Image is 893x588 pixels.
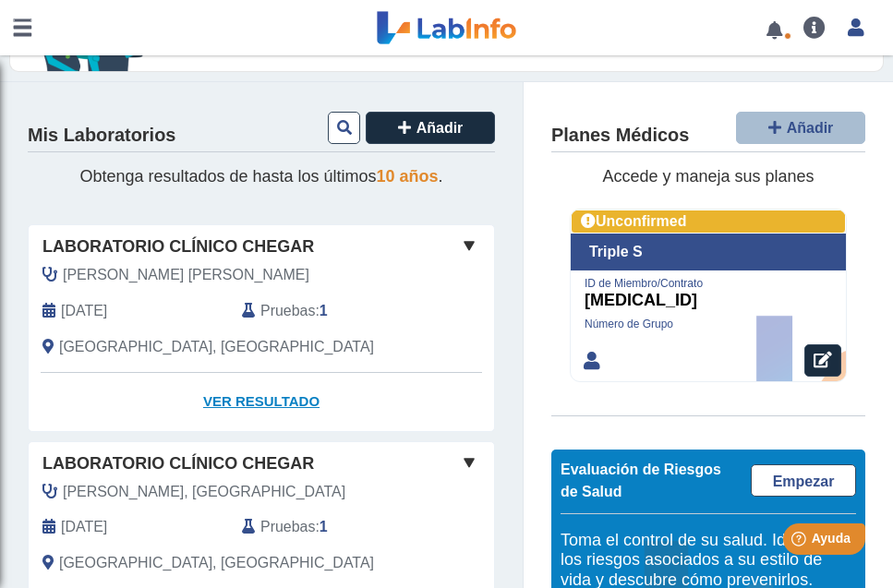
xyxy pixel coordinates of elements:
span: Pruebas [260,300,315,322]
span: 2025-08-04 [61,300,107,322]
span: Evaluación de Riesgos de Salud [561,462,721,499]
a: Ver Resultado [29,373,494,431]
span: Añadir [416,120,464,136]
span: Añadir [787,120,834,136]
span: Laboratorio Clínico Chegar [42,451,314,476]
b: 1 [320,519,328,534]
span: Empezar [773,474,835,489]
button: Añadir [736,112,865,144]
span: Rio Grande, PR [59,552,374,574]
iframe: Help widget launcher [729,516,873,568]
a: Empezar [751,464,856,497]
span: Davila Carmona, Dayla [63,264,309,286]
h4: Planes Médicos [551,125,689,147]
span: Pruebas [260,516,315,538]
b: 1 [320,303,328,318]
span: Laboratorio Clínico Chegar [42,234,314,259]
div: : [228,516,428,538]
span: Obtenga resultados de hasta los últimos . [79,167,442,186]
button: Añadir [366,112,495,144]
span: 10 años [377,167,439,186]
div: : [228,300,428,322]
span: 2025-07-19 [61,516,107,538]
h4: Mis Laboratorios [28,125,175,147]
span: Accede y maneja sus planes [602,167,814,186]
span: Sepulveda Monserrate, Josean [63,481,345,503]
span: Rio Grande, PR [59,336,374,358]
